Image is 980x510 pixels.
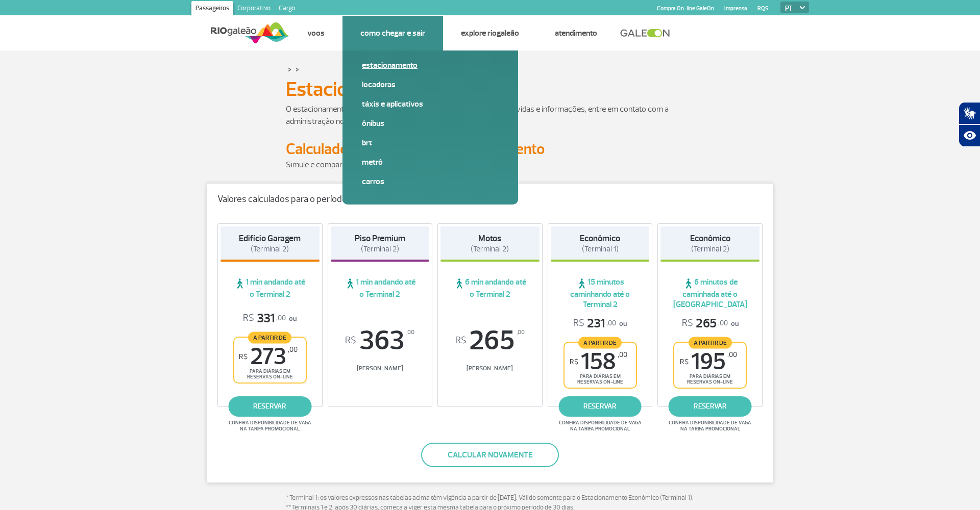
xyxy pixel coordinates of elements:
[667,420,753,432] span: Confira disponibilidade de vaga na tarifa promocional
[220,277,320,299] span: 1 min andando até o Terminal 2
[440,277,540,299] span: 6 min andando até o Terminal 2
[233,1,275,17] a: Corporativo
[331,277,430,299] span: 1 min andando até o Terminal 2
[251,244,289,254] span: (Terminal 2)
[275,1,299,17] a: Cargo
[362,176,499,187] a: Carros
[551,277,650,310] span: 15 minutos caminhando até o Terminal 2
[683,373,737,385] span: para diárias em reservas on-line
[578,337,622,348] span: A partir de
[727,350,737,359] sup: ,00
[573,316,627,331] p: ou
[243,311,297,326] p: ou
[307,28,325,38] a: Voos
[421,443,559,467] button: Calcular novamente
[345,335,356,346] sup: R$
[691,244,729,254] span: (Terminal 2)
[248,331,291,343] span: A partir de
[959,124,980,147] button: Abrir recursos assistivos.
[286,103,694,127] p: O estacionamento do RIOgaleão é administrado pela Estapar. Para dúvidas e informações, entre em c...
[570,350,627,373] span: 158
[288,345,298,354] sup: ,00
[657,5,714,12] a: Compra On-line GaleOn
[288,63,291,75] a: >
[682,316,739,331] p: ou
[362,98,499,110] a: Táxis e aplicativos
[355,233,405,244] strong: Piso Premium
[243,311,286,326] span: 331
[680,358,689,366] sup: R$
[959,102,980,124] button: Abrir tradutor de língua de sinais.
[191,1,233,17] a: Passageiros
[660,277,759,310] span: 6 minutos de caminhada até o [GEOGRAPHIC_DATA]
[580,233,620,244] strong: Econômico
[573,373,627,385] span: para diárias em reservas on-line
[228,396,311,417] a: reservar
[724,5,747,12] a: Imprensa
[959,102,980,147] div: Plugin de acessibilidade da Hand Talk.
[362,157,499,168] a: Metrô
[296,63,299,75] a: >
[286,140,694,159] h2: Calculadora de Tarifa do Estacionamento
[331,365,430,372] span: [PERSON_NAME]
[239,233,301,244] strong: Edifício Garagem
[618,350,627,359] sup: ,00
[239,352,248,361] sup: R$
[682,316,728,331] span: 265
[440,365,540,372] span: [PERSON_NAME]
[557,420,643,432] span: Confira disponibilidade de vaga na tarifa promocional
[227,420,313,432] span: Confira disponibilidade de vaga na tarifa promocional
[517,327,525,338] sup: ,00
[573,316,616,331] span: 231
[243,368,297,380] span: para diárias em reservas on-line
[331,327,430,354] span: 363
[669,396,752,417] a: reservar
[217,194,763,205] p: Valores calculados para o período de: até
[558,396,642,417] a: reservar
[555,28,597,38] a: Atendimento
[690,233,730,244] strong: Econômico
[362,118,499,129] a: Ônibus
[680,350,737,373] span: 195
[471,244,509,254] span: (Terminal 2)
[455,335,467,346] sup: R$
[286,159,694,171] p: Simule e compare as opções.
[582,244,619,254] span: (Terminal 1)
[440,327,540,354] span: 265
[362,137,499,148] a: BRT
[362,79,499,90] a: Locadoras
[570,358,578,366] sup: R$
[360,28,425,38] a: Como chegar e sair
[461,28,519,38] a: Explore RIOgaleão
[689,337,732,348] span: A partir de
[757,5,769,12] a: RQS
[362,60,499,71] a: Estacionamento
[361,244,399,254] span: (Terminal 2)
[286,81,694,98] h1: Estacionamento
[478,233,501,244] strong: Motos
[406,327,414,338] sup: ,00
[239,345,298,368] span: 273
